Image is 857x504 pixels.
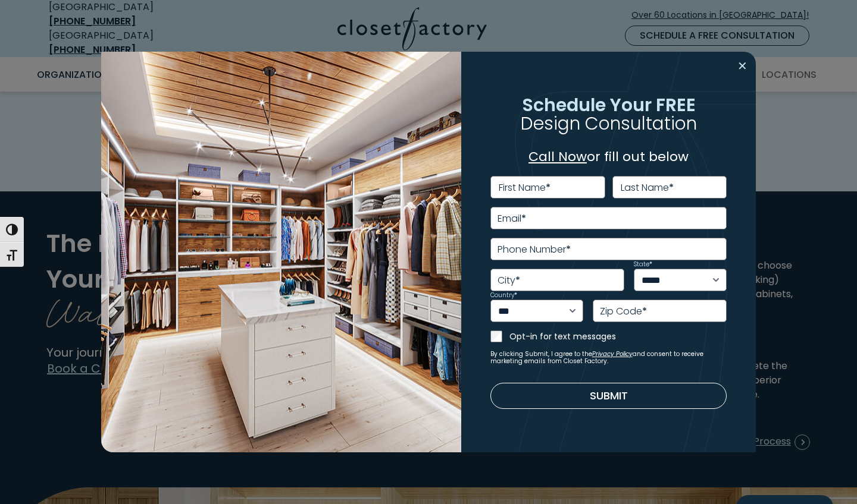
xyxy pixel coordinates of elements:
[509,330,727,342] label: Opt-in for text messages
[522,92,696,117] span: Schedule Your FREE
[528,147,587,166] a: Call Now
[490,383,727,409] button: Submit
[621,183,674,193] label: Last Name
[521,111,697,136] span: Design Consultation
[101,52,461,453] img: Walk in closet with island
[498,245,571,254] label: Phone Number
[498,214,526,223] label: Email
[734,56,751,75] button: Close modal
[490,351,727,365] small: By clicking Submit, I agree to the and consent to receive marketing emails from Closet Factory.
[490,292,517,298] label: Country
[592,349,633,358] a: Privacy Policy
[600,307,647,316] label: Zip Code
[499,183,551,193] label: First Name
[634,262,652,267] label: State
[498,276,520,285] label: City
[490,147,727,166] p: or fill out below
